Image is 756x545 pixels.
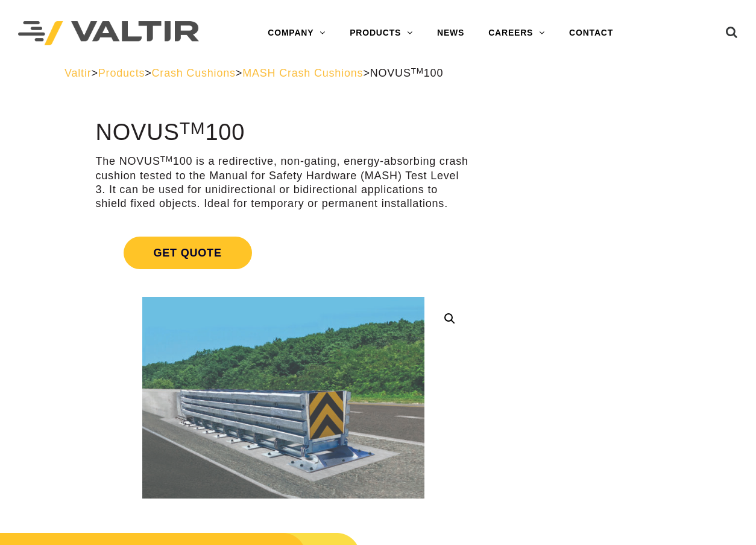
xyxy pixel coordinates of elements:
sup: TM [160,155,173,164]
a: Products [98,67,145,79]
a: Crash Cushions [152,67,236,79]
span: NOVUS 100 [370,67,444,79]
sup: TM [411,66,424,75]
img: Valtir [18,21,199,46]
div: > > > > [65,66,691,80]
a: Get Quote [96,222,472,284]
a: COMPANY [256,21,338,45]
a: CAREERS [476,21,557,45]
h1: NOVUS 100 [96,120,472,145]
a: PRODUCTS [338,21,425,45]
span: Get Quote [124,237,252,269]
a: Valtir [65,67,91,79]
a: MASH Crash Cushions [242,67,363,79]
a: NEWS [425,21,476,45]
a: CONTACT [557,21,625,45]
sup: TM [180,118,206,138]
p: The NOVUS 100 is a redirective, non-gating, energy-absorbing crash cushion tested to the Manual f... [96,155,472,211]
